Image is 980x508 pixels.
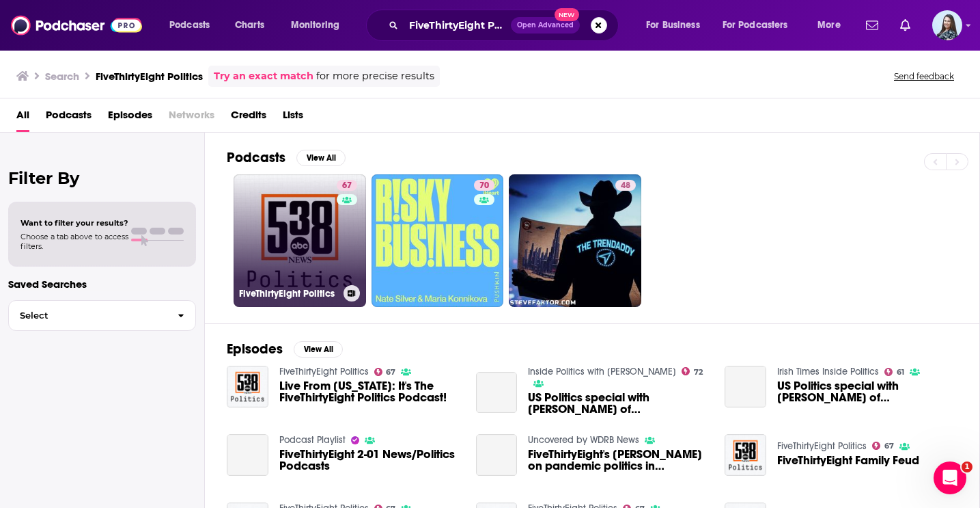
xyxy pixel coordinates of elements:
a: US Politics special with Clare Malone of FiveThirtyEight [528,392,708,415]
a: Uncovered by WDRB News [528,434,639,446]
img: Live From New York: It's The FiveThirtyEight Politics Podcast! [227,366,268,407]
a: 61 [884,368,904,376]
button: Send feedback [890,70,958,82]
a: Lists [283,104,303,132]
span: More [817,16,841,35]
a: 70 [474,180,494,191]
a: Show notifications dropdown [895,14,916,37]
span: 72 [694,369,703,375]
span: 70 [479,179,489,193]
a: US Politics special with Clare Malone of FiveThirtyEight [476,372,518,414]
span: Networks [169,104,214,132]
button: open menu [636,14,717,36]
span: 48 [621,179,630,193]
span: Choose a tab above to access filters. [20,232,128,251]
iframe: Intercom live chat [934,462,966,494]
a: 67FiveThirtyEight Politics [234,174,366,307]
span: 67 [884,443,894,449]
a: FiveThirtyEight's Perry Bacon Jr. on pandemic politics in Kentucky and nationally [528,449,708,472]
span: Open Advanced [517,22,574,29]
h2: Filter By [8,168,196,188]
span: 61 [897,369,904,375]
input: Search podcasts, credits, & more... [404,14,511,36]
a: All [16,104,29,132]
h3: FiveThirtyEight Politics [96,70,203,83]
button: Select [8,300,196,331]
a: Podcast Playlist [279,434,346,446]
a: 72 [682,367,703,375]
a: US Politics special with Clare Malone of FiveThirtyEight [777,380,957,403]
div: Search podcasts, credits, & more... [379,10,632,41]
span: US Politics special with [PERSON_NAME] of FiveThirtyEight [777,380,957,403]
button: open menu [808,14,858,36]
span: Podcasts [169,16,210,35]
button: open menu [281,14,357,36]
a: PodcastsView All [227,149,346,166]
a: Try an exact match [214,68,313,84]
a: FiveThirtyEight Politics [777,440,867,452]
a: FiveThirtyEight 2-01 News/Politics Podcasts [227,434,268,476]
a: Irish Times Inside Politics [777,366,879,377]
button: Open AdvancedNew [511,17,580,34]
a: Live From New York: It's The FiveThirtyEight Politics Podcast! [279,380,460,403]
span: Logged in as brookefortierpr [932,10,962,40]
span: 67 [386,369,395,375]
span: Select [9,311,167,320]
span: US Politics special with [PERSON_NAME] of FiveThirtyEight [528,392,708,415]
button: Show profile menu [932,10,962,40]
button: View All [294,341,343,358]
a: FiveThirtyEight Politics [279,366,369,377]
button: open menu [160,14,227,36]
h3: FiveThirtyEight Politics [239,288,338,299]
h2: Podcasts [227,149,285,166]
a: Episodes [108,104,152,132]
a: 48 [615,180,636,191]
button: open menu [714,14,808,36]
a: Podcasts [46,104,92,132]
button: View All [296,150,346,166]
h2: Episodes [227,340,283,358]
a: 67 [374,368,396,376]
span: 1 [962,462,972,472]
img: Podchaser - Follow, Share and Rate Podcasts [11,12,142,38]
p: Saved Searches [8,278,196,291]
a: Credits [231,104,266,132]
a: US Politics special with Clare Malone of FiveThirtyEight [725,366,766,407]
a: FiveThirtyEight Family Feud [777,455,919,466]
a: 70 [372,174,504,307]
span: FiveThirtyEight's [PERSON_NAME] on pandemic politics in [US_STATE] and nationally [528,449,708,472]
span: Want to filter your results? [20,218,128,228]
a: 67 [337,180,357,191]
a: EpisodesView All [227,340,343,358]
span: 67 [342,179,352,193]
a: Show notifications dropdown [860,14,884,37]
a: Charts [226,14,272,36]
span: For Business [646,16,700,35]
img: User Profile [932,10,962,40]
span: Live From [US_STATE]: It's The FiveThirtyEight Politics Podcast! [279,380,460,403]
a: 48 [509,174,641,307]
a: FiveThirtyEight's Perry Bacon Jr. on pandemic politics in Kentucky and nationally [476,434,518,476]
span: New [555,8,579,21]
a: Inside Politics with Hugh Linehan [528,366,676,377]
span: for more precise results [316,68,434,84]
img: FiveThirtyEight Family Feud [725,434,766,476]
a: 67 [872,442,894,450]
span: Monitoring [291,16,339,35]
a: FiveThirtyEight 2-01 News/Politics Podcasts [279,449,460,472]
span: Charts [235,16,264,35]
h3: Search [45,70,79,83]
span: For Podcasters [723,16,788,35]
